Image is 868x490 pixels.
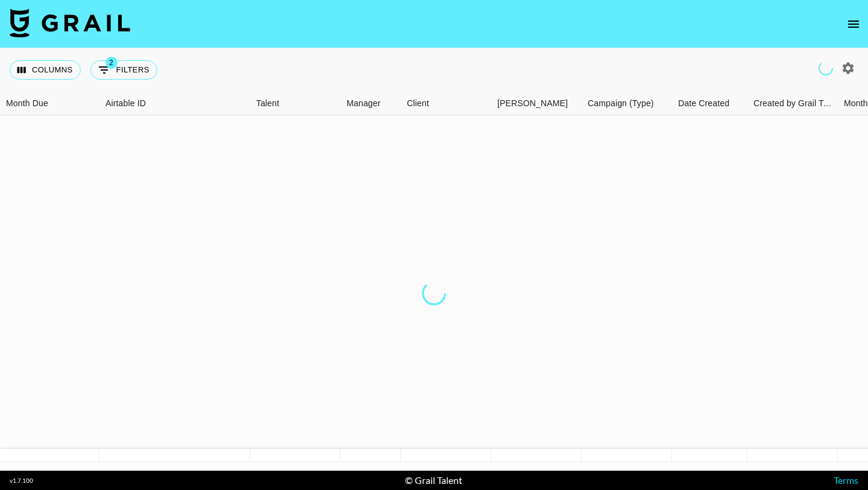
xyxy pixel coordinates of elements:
[497,92,568,115] div: [PERSON_NAME]
[347,92,380,115] div: Manager
[672,92,747,115] div: Date Created
[105,92,146,115] div: Airtable ID
[401,92,491,115] div: Client
[405,474,462,486] div: © Grail Talent
[250,92,341,115] div: Talent
[105,57,118,69] span: 2
[834,474,858,486] a: Terms
[341,92,401,115] div: Manager
[6,92,48,115] div: Month Due
[407,92,429,115] div: Client
[753,92,835,115] div: Created by Grail Team
[678,92,729,115] div: Date Created
[747,92,838,115] div: Created by Grail Team
[841,12,866,36] button: open drawer
[588,92,654,115] div: Campaign (Type)
[10,8,130,37] img: Grail Talent
[491,92,582,115] div: Booker
[256,92,279,115] div: Talent
[99,92,250,115] div: Airtable ID
[582,92,672,115] div: Campaign (Type)
[90,60,157,80] button: Show filters
[10,60,81,80] button: Select columns
[10,477,33,485] div: v 1.7.100
[817,59,835,77] span: Refreshing managers, users, talent, clients, campaigns...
